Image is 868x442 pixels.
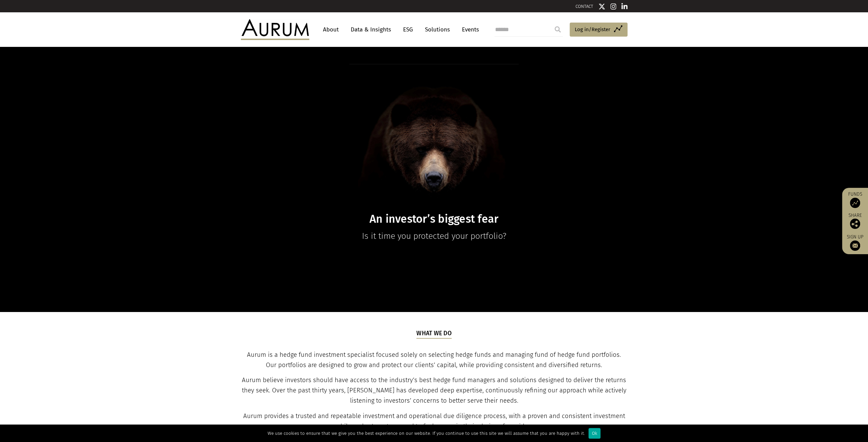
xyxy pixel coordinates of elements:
[598,3,605,10] img: Twitter icon
[850,219,860,229] img: Share this post
[320,23,342,36] a: About
[241,19,309,40] img: Aurum
[845,234,865,251] a: Sign up
[570,23,627,37] a: Log in/Register
[247,351,621,369] span: Aurum is a hedge fund investment specialist focused solely on selecting hedge funds and managing ...
[621,3,627,10] img: Linkedin icon
[243,412,625,430] span: Aurum provides a trusted and repeatable investment and operational due diligence process, with a ...
[610,3,617,10] img: Instagram icon
[400,23,416,36] a: ESG
[242,376,626,404] span: Aurum believe investors should have access to the industry’s best hedge fund managers and solutio...
[575,4,593,9] a: CONTACT
[575,25,610,34] span: Log in/Register
[302,212,566,226] h1: An investor’s biggest fear
[845,213,865,229] div: Share
[347,23,394,36] a: Data & Insights
[302,229,566,243] p: Is it time you protected your portfolio?
[416,329,452,339] h5: What we do
[458,23,479,36] a: Events
[551,23,565,36] input: Submit
[422,23,453,36] a: Solutions
[845,191,865,208] a: Funds
[850,198,860,208] img: Access Funds
[850,240,860,251] img: Sign up to our newsletter
[588,428,600,439] div: Ok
